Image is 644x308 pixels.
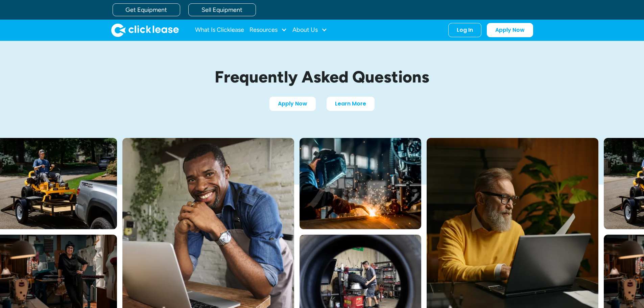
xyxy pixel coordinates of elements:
h1: Frequently Asked Questions [163,68,481,86]
img: A welder in a large mask working on a large pipe [300,138,421,229]
div: Log In [457,27,473,33]
div: Resources [249,23,287,37]
a: Learn More [327,97,375,111]
img: Clicklease logo [111,23,179,37]
div: About Us [292,23,327,37]
a: Apply Now [269,97,316,111]
a: Get Equipment [113,3,180,16]
a: home [111,23,179,37]
a: What Is Clicklease [195,23,244,37]
a: Apply Now [487,23,533,37]
a: Sell Equipment [188,3,256,16]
